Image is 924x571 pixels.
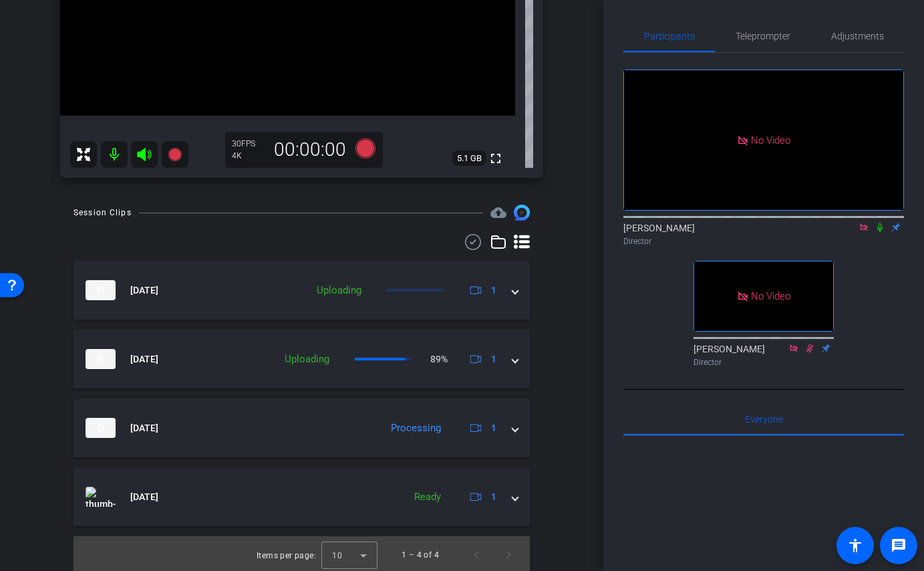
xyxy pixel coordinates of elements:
mat-expansion-panel-header: thumb-nail[DATE]Ready1 [73,467,530,526]
mat-icon: fullscreen [488,150,504,166]
span: FPS [241,139,255,148]
span: 1 [491,283,496,298]
div: Processing [384,421,448,436]
p: 89% [430,352,448,366]
span: 1 [491,352,496,366]
span: [DATE] [130,421,158,435]
span: Destinations for your clips [490,205,506,221]
div: 1 – 4 of 4 [402,548,439,562]
mat-icon: cloud_upload [490,205,506,221]
span: Adjustments [831,31,884,41]
img: Session clips [514,205,530,221]
img: thumb-nail [86,487,116,507]
div: Ready [408,489,448,505]
div: Uploading [310,283,368,298]
span: No Video [751,134,790,146]
img: thumb-nail [86,280,116,300]
div: [PERSON_NAME] [694,342,834,368]
div: 4K [232,150,265,161]
span: Participants [644,31,695,41]
span: [DATE] [130,352,158,366]
div: 30 [232,138,265,149]
div: Uploading [278,352,336,367]
span: 1 [491,490,496,504]
div: Session Clips [73,206,132,219]
img: thumb-nail [86,349,116,369]
div: Director [623,235,904,247]
span: [DATE] [130,283,158,298]
img: thumb-nail [86,418,116,438]
div: 00:00:00 [265,138,355,161]
mat-expansion-panel-header: thumb-nail[DATE]Processing1 [73,398,530,457]
mat-icon: message [891,538,907,554]
span: [DATE] [130,490,158,504]
span: No Video [751,290,790,302]
span: Everyone [745,415,783,424]
div: Director [694,356,834,368]
mat-icon: accessibility [847,538,863,554]
div: [PERSON_NAME] [623,221,904,247]
mat-expansion-panel-header: thumb-nail[DATE]Uploading1 [73,261,530,320]
span: 1 [491,421,496,435]
span: Teleprompter [736,31,790,41]
div: Items per page: [257,549,316,562]
span: 5.1 GB [452,150,486,166]
button: Previous page [460,539,492,571]
button: Next page [492,539,524,571]
mat-expansion-panel-header: thumb-nail[DATE]Uploading89%1 [73,330,530,388]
